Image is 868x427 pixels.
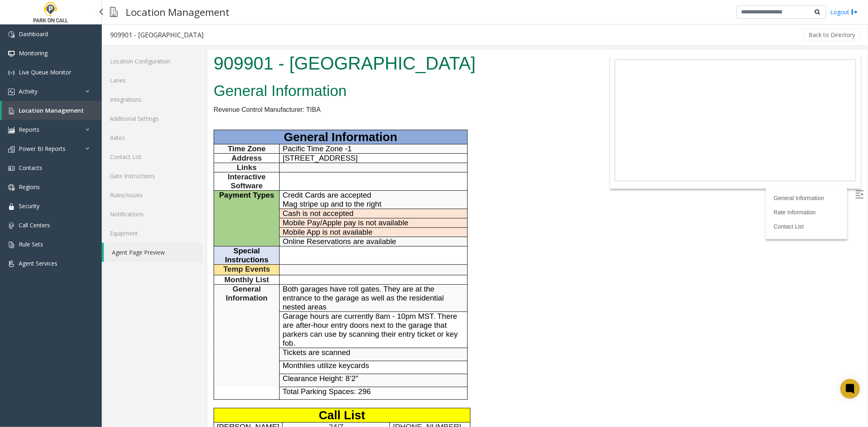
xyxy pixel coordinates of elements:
span: Time Zone [20,95,58,103]
img: 'icon' [8,108,15,114]
span: Regions [19,183,40,191]
img: 'icon' [8,146,15,152]
span: Location Management [19,107,84,114]
span: Call Centers [19,221,50,229]
span: Power BI Reports [19,145,66,152]
span: Mobile Pay/Apple pay is not available [75,169,201,177]
img: 'icon' [8,31,15,38]
span: Payment Types [11,141,67,150]
img: 'icon' [8,184,15,191]
img: 'icon' [8,50,15,57]
span: Credit Cards are accepted Mag stripe up and to the right [75,141,174,159]
a: Notifications [102,205,203,224]
img: pageIcon [110,2,118,22]
img: 'icon' [8,70,15,76]
a: Rates [102,128,203,147]
a: Integrations [102,90,203,109]
span: Monitoring [19,49,48,57]
span: Call List [111,359,157,372]
a: Additional Settings [102,109,203,128]
span: Monthlies utilize keycards [75,312,162,320]
span: Tickets are scanned [75,298,143,307]
a: Location Management [2,101,102,120]
span: Contacts [19,164,42,172]
div: 909901 - [GEOGRAPHIC_DATA] [110,30,203,40]
span: Online Reservations are available [75,187,189,196]
span: [PHONE_NUMBER] [186,373,254,381]
a: Agent Page Preview [104,243,203,262]
span: Live Queue Monitor [19,68,71,76]
span: Reports [19,126,39,133]
span: Revenue Control Manufacturer: TIBA [6,57,113,63]
a: Equipment [102,224,203,243]
img: 'icon' [8,222,15,229]
img: 'icon' [8,127,15,133]
span: [PERSON_NAME] [9,373,72,381]
span: Interactive Software [20,123,58,140]
img: 'icon' [8,89,15,95]
span: Mobile App is not available [75,178,165,187]
span: Activity [19,87,37,95]
a: Rate Information [566,159,608,166]
a: Contact List [102,147,203,166]
span: Temp Events [16,215,63,224]
img: 'icon' [8,203,15,210]
span: General Information [18,235,60,253]
img: logout [851,8,858,16]
span: Address [24,104,55,113]
span: Garage hours are currently 8am - 10pm MST. There are after-hour entry doors next to the garage th... [75,262,250,298]
a: Lanes [102,71,203,90]
span: Clearance Height: 8’2” [75,325,151,333]
span: Rule Sets [19,240,43,248]
a: Rules/Issues [102,185,203,205]
span: Links [29,113,49,122]
h3: Location Management [122,2,234,22]
h2: General Information [6,31,379,52]
span: Security [19,202,39,210]
span: Agent Services [19,259,57,267]
a: Gate Instructions [102,166,203,185]
span: Both garages have roll gates. They are at the entrance to the garage as well as the residential n... [75,235,236,261]
span: Total Parking Spaces: 296 [75,338,164,346]
img: 'icon' [8,242,15,248]
a: Logout [830,8,858,16]
span: Monthly List [17,226,61,234]
img: Open/Close Sidebar Menu [648,141,656,149]
a: General Information [566,145,617,152]
a: Contact List [566,174,596,180]
span: Dashboard [19,30,48,38]
img: 'icon' [8,165,15,172]
span: 24/7 [121,373,136,381]
span: General Information [76,81,190,94]
span: Special Instructions [17,197,61,214]
span: Pacific Time Zone -1 [75,95,144,103]
h1: 909901 - [GEOGRAPHIC_DATA] [6,1,379,26]
span: [STREET_ADDRESS] [75,104,151,113]
img: 'icon' [8,261,15,267]
a: Location Configuration [102,52,203,71]
span: Cash is not accepted [75,159,146,168]
button: Back to Directory [803,29,860,41]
